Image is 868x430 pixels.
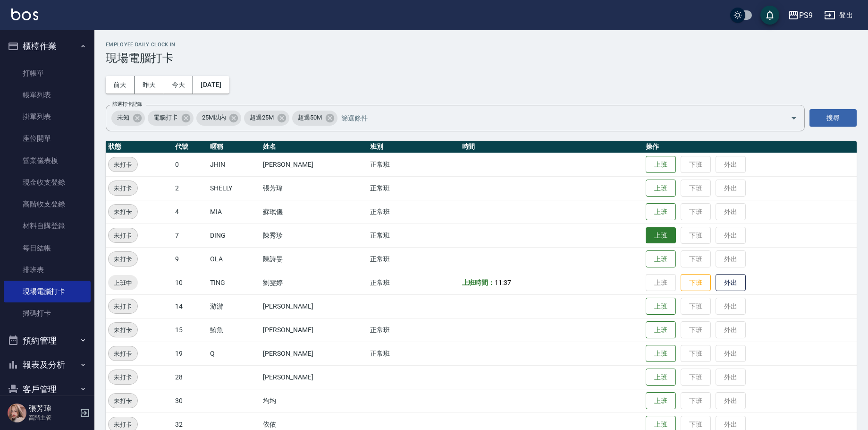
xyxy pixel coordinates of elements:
[261,342,368,365] td: [PERSON_NAME]
[109,231,137,241] span: 未打卡
[784,6,817,25] button: PS9
[109,420,137,430] span: 未打卡
[173,247,208,271] td: 9
[4,215,91,237] a: 材料自購登錄
[786,111,801,126] button: Open
[4,150,91,172] a: 營業儀表板
[109,372,137,382] span: 未打卡
[173,224,208,247] td: 7
[208,294,261,318] td: 游游
[462,279,495,286] b: 上班時間：
[208,342,261,365] td: Q
[261,247,368,271] td: 陳詩旻
[4,62,91,84] a: 打帳單
[4,193,91,215] a: 高階收支登錄
[646,180,676,197] button: 上班
[4,237,91,259] a: 每日結帳
[368,342,460,365] td: 正常班
[244,111,289,126] div: 超過25M
[109,183,137,193] span: 未打卡
[4,302,91,324] a: 掃碼打卡
[681,274,711,292] button: 下班
[261,141,368,153] th: 姓名
[261,200,368,224] td: 蘇珉儀
[368,247,460,271] td: 正常班
[4,281,91,302] a: 現場電腦打卡
[292,111,337,126] div: 超過50M
[173,200,208,224] td: 4
[460,141,644,153] th: 時間
[292,113,328,122] span: 超過50M
[368,141,460,153] th: 班別
[173,141,208,153] th: 代號
[646,156,676,173] button: 上班
[196,113,232,122] span: 25M以內
[8,404,26,422] img: Person
[106,141,173,153] th: 狀態
[646,250,676,268] button: 上班
[112,101,142,108] label: 篩選打卡記錄
[339,110,774,126] input: 篩選條件
[261,271,368,294] td: 劉雯婷
[368,271,460,294] td: 正常班
[196,111,242,126] div: 25M以內
[135,76,164,94] button: 昨天
[646,321,676,339] button: 上班
[244,113,279,122] span: 超過25M
[4,34,91,59] button: 櫃檯作業
[4,106,91,128] a: 掛單列表
[760,6,779,25] button: save
[109,254,137,264] span: 未打卡
[4,84,91,106] a: 帳單列表
[109,325,137,335] span: 未打卡
[173,365,208,389] td: 28
[173,389,208,413] td: 30
[106,42,857,48] h2: Employee Daily Clock In
[261,153,368,176] td: [PERSON_NAME]
[4,377,91,402] button: 客戶管理
[261,176,368,200] td: 張芳瑋
[261,389,368,413] td: 均均
[646,227,676,244] button: 上班
[208,247,261,271] td: OLA
[368,200,460,224] td: 正常班
[148,113,184,122] span: 電腦打卡
[148,111,194,126] div: 電腦打卡
[4,328,91,353] button: 預約管理
[109,207,137,217] span: 未打卡
[799,9,813,21] div: PS9
[646,392,676,410] button: 上班
[208,271,261,294] td: TING
[4,353,91,377] button: 報表及分析
[809,109,857,127] button: 搜尋
[173,153,208,176] td: 0
[29,413,77,422] p: 高階主管
[208,318,261,342] td: 鮪魚
[368,318,460,342] td: 正常班
[11,9,38,20] img: Logo
[109,301,137,311] span: 未打卡
[111,111,145,126] div: 未知
[261,224,368,247] td: 陳秀珍
[109,349,137,359] span: 未打卡
[164,76,194,94] button: 今天
[111,113,135,122] span: 未知
[208,176,261,200] td: SHELLY
[368,153,460,176] td: 正常班
[173,318,208,342] td: 15
[646,298,676,315] button: 上班
[4,128,91,149] a: 座位開單
[261,294,368,318] td: [PERSON_NAME]
[208,224,261,247] td: DING
[108,278,138,288] span: 上班中
[106,76,135,94] button: 前天
[109,396,137,406] span: 未打卡
[646,369,676,386] button: 上班
[261,365,368,389] td: [PERSON_NAME]
[173,342,208,365] td: 19
[173,294,208,318] td: 14
[646,203,676,221] button: 上班
[106,52,857,65] h3: 現場電腦打卡
[368,224,460,247] td: 正常班
[208,141,261,153] th: 暱稱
